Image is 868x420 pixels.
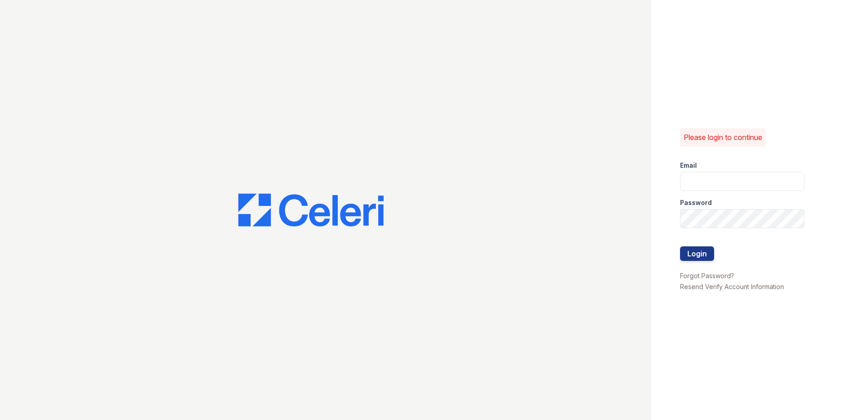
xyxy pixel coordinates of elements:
label: Password [680,198,712,207]
a: Resend Verify Account Information [680,283,784,290]
label: Email [680,161,697,170]
button: Login [680,246,714,261]
a: Forgot Password? [680,272,734,280]
p: Please login to continue [684,132,762,143]
img: CE_Logo_Blue-a8612792a0a2168367f1c8372b55b34899dd931a85d93a1a3d3e32e68fde9ad4.png [238,194,384,226]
